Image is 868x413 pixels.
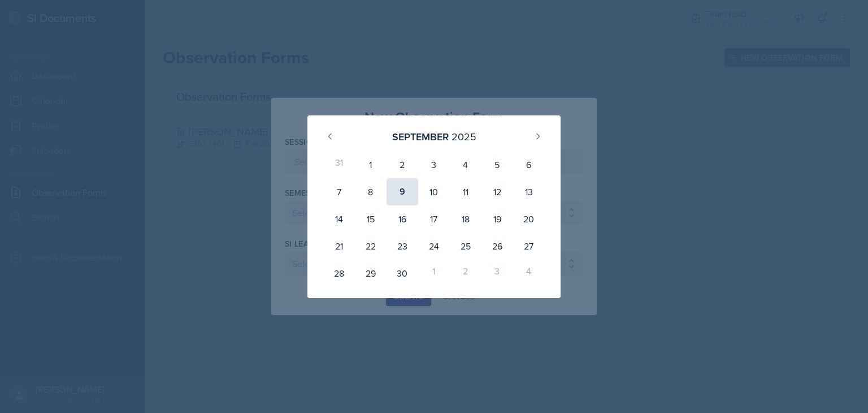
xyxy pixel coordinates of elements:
div: 1 [418,260,450,287]
div: 3 [481,260,513,287]
div: 20 [513,205,545,233]
div: 24 [418,233,450,260]
div: 1 [355,151,387,178]
div: 31 [323,151,355,178]
div: 6 [513,151,545,178]
div: 2 [450,260,481,287]
div: 2 [387,151,418,178]
div: 28 [323,260,355,287]
div: 12 [481,178,513,205]
div: 4 [450,151,481,178]
div: 16 [387,205,418,233]
div: 14 [323,205,355,233]
div: 18 [450,205,481,233]
div: 17 [418,205,450,233]
div: 4 [513,260,545,287]
div: September [392,129,449,144]
div: 25 [450,233,481,260]
div: 29 [355,260,387,287]
div: 15 [355,205,387,233]
div: 2025 [452,129,476,144]
div: 8 [355,178,387,205]
div: 3 [418,151,450,178]
div: 19 [481,205,513,233]
div: 21 [323,233,355,260]
div: 22 [355,233,387,260]
div: 27 [513,233,545,260]
div: 30 [387,260,418,287]
div: 9 [387,178,418,205]
div: 5 [481,151,513,178]
div: 23 [387,233,418,260]
div: 10 [418,178,450,205]
div: 7 [323,178,355,205]
div: 26 [481,233,513,260]
div: 13 [513,178,545,205]
div: 11 [450,178,481,205]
